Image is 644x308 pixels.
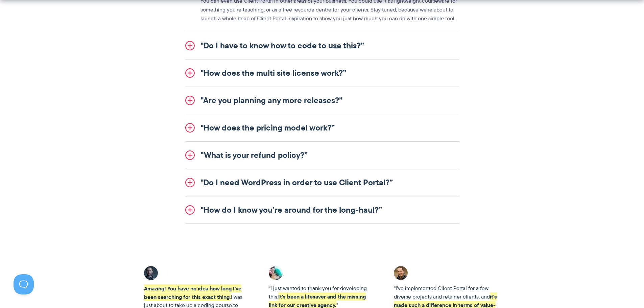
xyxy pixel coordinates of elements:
[144,266,158,280] img: Client Portal testimonial - Adrian C
[185,169,459,196] a: "Do I need WordPress in order to use Client Portal?”
[185,87,459,114] a: "Are you planning any more releases?”
[185,32,459,59] a: "Do I have to know how to code to use this?”
[185,196,459,223] a: "How do I know you’re around for the long-haul?”
[144,284,241,301] strong: Amazing! You have no idea how long I've been searching for this exact thing.
[14,274,34,294] iframe: Toggle Customer Support
[185,114,459,141] a: "How does the pricing model work?”
[185,142,459,169] a: "What is your refund policy?”
[185,60,459,87] a: "How does the multi site license work?”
